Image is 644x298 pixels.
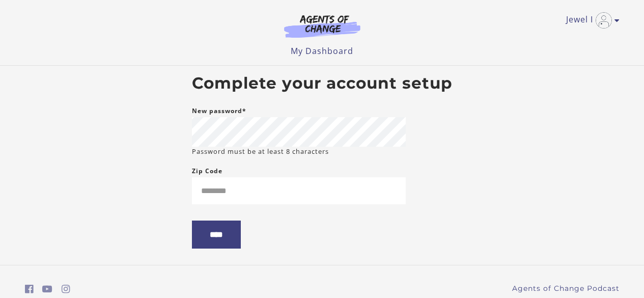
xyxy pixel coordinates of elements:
[62,282,70,296] a: https://www.instagram.com/agentsofchangeprep/ (Open in a new window)
[192,147,329,156] small: Password must be at least 8 characters
[192,165,222,177] label: Zip Code
[62,284,70,294] i: https://www.instagram.com/agentsofchangeprep/ (Open in a new window)
[25,284,34,294] i: https://www.facebook.com/groups/aswbtestprep (Open in a new window)
[42,284,52,294] i: https://www.youtube.com/c/AgentsofChangeTestPrepbyMeaganMitchell (Open in a new window)
[25,282,34,296] a: https://www.facebook.com/groups/aswbtestprep (Open in a new window)
[42,282,52,296] a: https://www.youtube.com/c/AgentsofChangeTestPrepbyMeaganMitchell (Open in a new window)
[192,105,246,117] label: New password*
[512,283,620,294] a: Agents of Change Podcast
[273,14,371,38] img: Agents of Change Logo
[291,45,353,57] a: My Dashboard
[192,74,453,93] h2: Complete your account setup
[566,12,614,29] a: Toggle menu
